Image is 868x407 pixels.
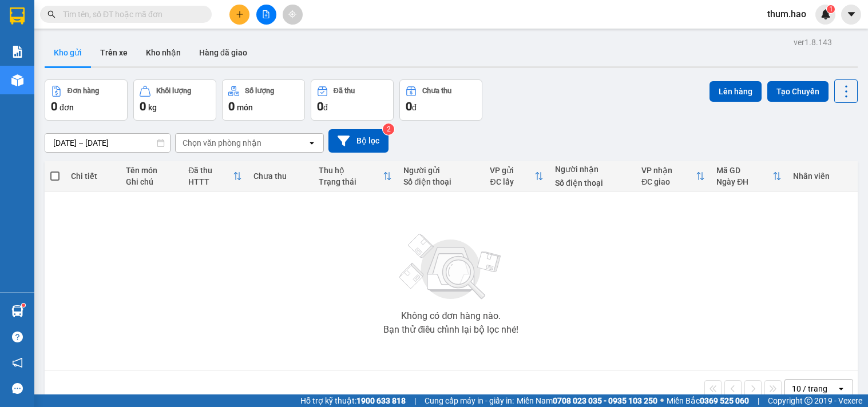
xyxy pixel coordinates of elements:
[517,394,657,407] span: Miền Nam
[829,5,833,13] span: 1
[403,177,478,186] div: Số điện thoại
[222,79,305,121] button: Số lượng0món
[11,74,23,86] img: warehouse-icon
[758,394,759,407] span: |
[767,81,829,102] button: Tạo Chuyến
[47,10,56,18] span: search
[716,177,772,186] div: Ngày ĐH
[256,5,276,25] button: file-add
[12,357,23,368] span: notification
[51,99,57,113] span: 0
[484,161,549,191] th: Toggle SortBy
[126,177,177,186] div: Ghi chú
[188,166,233,175] div: Đã thu
[262,10,270,18] span: file-add
[555,165,630,174] div: Người nhận
[313,161,398,191] th: Toggle SortBy
[414,394,416,407] span: |
[641,166,696,175] div: VP nhận
[710,81,762,102] button: Lên hàng
[10,7,25,25] img: logo-vxr
[716,166,772,175] div: Mã GD
[236,10,244,18] span: plus
[140,99,146,113] span: 0
[711,161,787,191] th: Toggle SortBy
[283,5,303,25] button: aim
[183,161,248,191] th: Toggle SortBy
[383,325,518,334] div: Bạn thử điều chỉnh lại bộ lọc nhé!
[71,171,114,181] div: Chi tiết
[148,103,157,112] span: kg
[183,137,261,149] div: Chọn văn phòng nhận
[11,46,23,58] img: solution-icon
[12,332,23,342] span: question-circle
[399,79,482,121] button: Chưa thu0đ
[311,79,394,121] button: Đã thu0đ
[68,87,99,95] div: Đơn hàng
[490,177,534,186] div: ĐC lấy
[11,305,23,317] img: warehouse-icon
[45,134,170,152] input: Select a date range.
[12,383,23,394] span: message
[45,39,91,66] button: Kho gửi
[334,87,355,95] div: Đã thu
[553,396,657,405] strong: 0708 023 035 - 0935 103 250
[792,383,827,394] div: 10 / trang
[245,87,274,95] div: Số lượng
[188,177,233,186] div: HTTT
[137,39,190,66] button: Kho nhận
[133,79,216,121] button: Khối lượng0kg
[228,99,235,113] span: 0
[821,9,831,19] img: icon-new-feature
[793,171,851,181] div: Nhân viên
[804,397,812,405] span: copyright
[319,177,383,186] div: Trạng thái
[328,129,389,153] button: Bộ lọc
[307,138,316,147] svg: open
[383,123,394,135] sup: 2
[700,396,749,405] strong: 0369 525 060
[63,8,198,21] input: Tìm tên, số ĐT hoặc mã đơn
[841,5,861,25] button: caret-down
[555,178,630,187] div: Số điện thoại
[190,39,256,66] button: Hàng đã giao
[758,7,815,21] span: thum.hao
[422,87,451,95] div: Chưa thu
[317,99,323,113] span: 0
[401,312,501,321] div: Không có đơn hàng nào.
[394,227,508,307] img: svg+xml;base64,PHN2ZyBjbGFzcz0ibGlzdC1wbHVnX19zdmciIHhtbG5zPSJodHRwOi8vd3d3LnczLm9yZy8yMDAwL3N2Zy...
[406,99,412,113] span: 0
[660,398,664,403] span: ⚪️
[300,394,406,407] span: Hỗ trợ kỹ thuật:
[425,394,514,407] span: Cung cấp máy in - giấy in:
[636,161,711,191] th: Toggle SortBy
[323,103,328,112] span: đ
[403,166,478,175] div: Người gửi
[356,396,406,405] strong: 1900 633 818
[288,10,296,18] span: aim
[827,5,835,13] sup: 1
[60,103,74,112] span: đơn
[45,79,128,121] button: Đơn hàng0đơn
[641,177,696,186] div: ĐC giao
[229,5,249,25] button: plus
[490,166,534,175] div: VP gửi
[412,103,417,112] span: đ
[156,87,191,95] div: Khối lượng
[126,166,177,175] div: Tên món
[667,394,749,407] span: Miền Bắc
[794,36,832,49] div: ver 1.8.143
[253,171,307,181] div: Chưa thu
[22,304,25,307] sup: 1
[846,9,857,19] span: caret-down
[319,166,383,175] div: Thu hộ
[237,103,253,112] span: món
[837,384,846,393] svg: open
[91,39,137,66] button: Trên xe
